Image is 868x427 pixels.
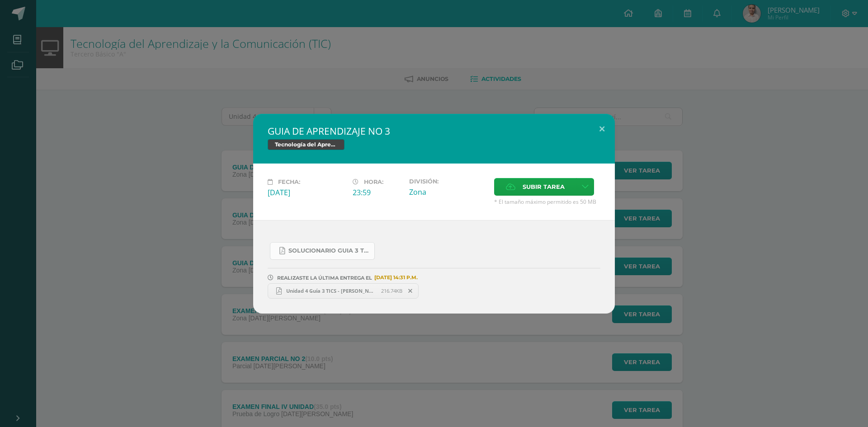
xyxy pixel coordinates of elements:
[409,178,487,185] label: División:
[278,178,300,185] span: Fecha:
[589,114,615,145] button: Close (Esc)
[523,178,565,195] span: Subir tarea
[277,275,372,281] span: REALIZASTE LA ÚLTIMA ENTREGA EL
[494,198,600,206] span: * El tamaño máximo permitido es 50 MB
[268,139,344,150] span: Tecnología del Aprendizaje y la Comunicación (TIC)
[282,287,381,294] span: Unidad 4 Guía 3 TICS - [PERSON_NAME] IIIA clave23.pdf
[288,247,370,254] span: SOLUCIONARIO GUIA 3 TKINTER PYTHON III BASICO PROBLEMAS INTERMEDIOS.pdf
[403,286,418,296] span: Remover entrega
[364,178,383,185] span: Hora:
[270,242,375,260] a: SOLUCIONARIO GUIA 3 TKINTER PYTHON III BASICO PROBLEMAS INTERMEDIOS.pdf
[381,287,402,294] span: 216.74KB
[268,125,600,137] h2: GUIA DE APRENDIZAJE NO 3
[372,277,418,278] span: [DATE] 14:31 P.M.
[353,188,402,197] div: 23:59
[409,187,487,197] div: Zona
[268,188,345,197] div: [DATE]
[268,283,419,299] a: Unidad 4 Guía 3 TICS - [PERSON_NAME] IIIA clave23.pdf 216.74KB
